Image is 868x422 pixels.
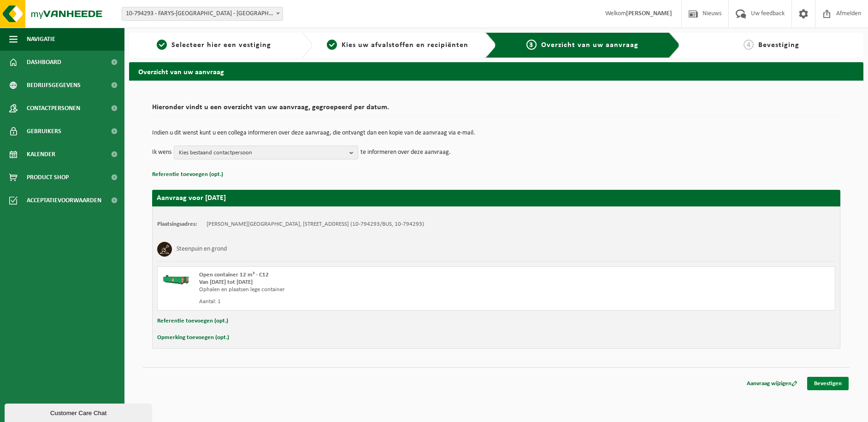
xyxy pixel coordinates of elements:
strong: Van [DATE] tot [DATE] [199,279,253,285]
button: Opmerking toevoegen (opt.) [157,332,229,344]
span: Dashboard [27,51,61,74]
button: Referentie toevoegen (opt.) [157,315,228,327]
strong: Plaatsingsadres: [157,221,197,227]
span: Bedrijfsgegevens [27,74,81,97]
p: te informeren over deze aanvraag. [360,146,451,159]
span: 2 [327,40,337,50]
iframe: chat widget [5,402,154,422]
a: Bevestigen [807,377,849,390]
span: Kies uw afvalstoffen en recipiënten [342,41,468,49]
span: Acceptatievoorwaarden [27,189,101,212]
strong: Aanvraag voor [DATE] [157,194,226,202]
button: Kies bestaand contactpersoon [174,146,358,159]
a: 2Kies uw afvalstoffen en recipiënten [317,40,478,51]
p: Indien u dit wenst kunt u een collega informeren over deze aanvraag, die ontvangt dan een kopie v... [152,130,840,136]
strong: [PERSON_NAME] [626,10,672,17]
span: Selecteer hier een vestiging [171,41,271,49]
button: Referentie toevoegen (opt.) [152,169,223,181]
div: Aantal: 1 [199,298,533,305]
span: Open container 12 m³ - C12 [199,272,269,278]
img: HK-XC-12-GN-00.png [162,271,190,285]
p: Ik wens [152,146,171,159]
span: 3 [526,40,537,50]
div: Ophalen en plaatsen lege container [199,286,533,293]
span: Bevestiging [758,41,799,49]
span: Kalender [27,143,55,166]
a: Aanvraag wijzigen [740,377,804,390]
span: Product Shop [27,166,69,189]
td: [PERSON_NAME][GEOGRAPHIC_DATA], [STREET_ADDRESS] (10-794293/BUS, 10-794293) [207,221,424,228]
span: Contactpersonen [27,97,80,120]
span: Overzicht van uw aanvraag [541,41,638,49]
span: 4 [744,40,754,50]
span: 1 [157,40,167,50]
h2: Hieronder vindt u een overzicht van uw aanvraag, gegroepeerd per datum. [152,104,840,116]
h2: Overzicht van uw aanvraag [129,62,863,80]
h3: Steenpuin en grond [177,242,227,257]
span: Navigatie [27,28,55,51]
span: Gebruikers [27,120,61,143]
span: 10-794293 - FARYS-ASSE - ASSE [122,7,283,21]
span: Kies bestaand contactpersoon [179,146,346,160]
a: 1Selecteer hier een vestiging [134,40,294,51]
span: 10-794293 - FARYS-ASSE - ASSE [122,7,283,20]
